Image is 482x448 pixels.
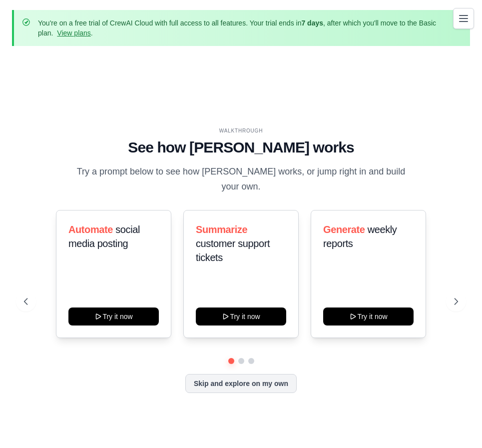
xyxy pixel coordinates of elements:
[196,224,247,235] span: Summarize
[24,127,458,134] div: WALKTHROUGH
[68,224,113,235] span: Automate
[73,164,409,194] p: Try a prompt below to see how [PERSON_NAME] works, or jump right in and build your own.
[323,307,414,325] button: Try it now
[196,307,286,325] button: Try it now
[38,18,446,38] p: You're on a free trial of CrewAI Cloud with full access to all features. Your trial ends in , aft...
[323,224,397,249] span: weekly reports
[453,8,474,29] button: Toggle navigation
[24,138,458,156] h1: See how [PERSON_NAME] works
[323,224,365,235] span: Generate
[68,224,140,249] span: social media posting
[196,238,270,263] span: customer support tickets
[57,29,90,37] a: View plans
[301,19,323,27] strong: 7 days
[68,307,159,325] button: Try it now
[185,374,297,393] button: Skip and explore on my own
